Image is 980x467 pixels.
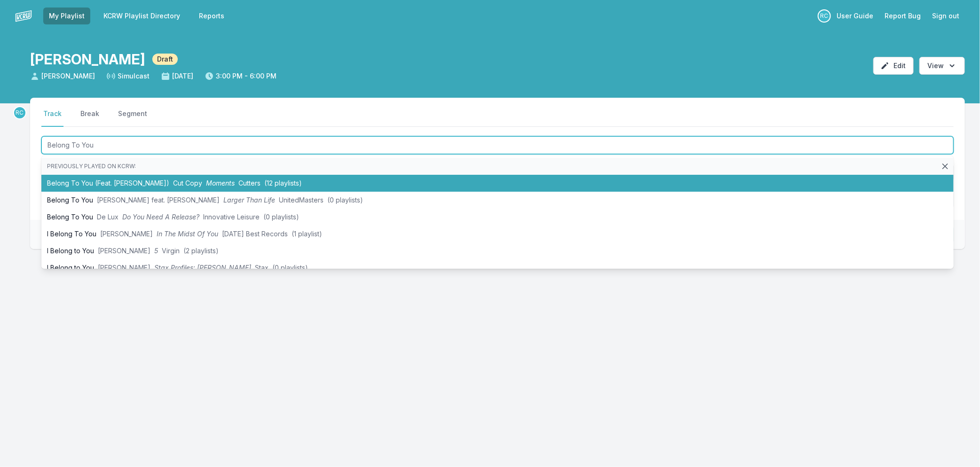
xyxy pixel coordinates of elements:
[327,196,363,204] span: (0 playlists)
[30,51,145,68] h1: [PERSON_NAME]
[879,8,926,24] a: Report Bug
[41,226,954,242] li: I Belong To You
[183,247,219,255] span: (2 playlists)
[154,264,251,272] span: Stax Profiles: [PERSON_NAME]
[263,213,299,221] span: (0 playlists)
[41,209,954,226] li: Belong To You
[873,57,914,75] button: Edit
[161,71,193,81] span: [DATE]
[30,71,95,81] span: [PERSON_NAME]
[41,109,63,127] button: Track
[98,264,150,272] span: [PERSON_NAME]
[222,230,288,238] span: [DATE] Best Records
[223,196,275,204] span: Larger Than Life
[152,54,178,65] span: Draft
[292,230,322,238] span: (1 playlist)
[43,8,90,24] a: My Playlist
[41,136,954,154] input: Track Title
[100,230,153,238] span: [PERSON_NAME]
[98,247,150,255] span: [PERSON_NAME]
[98,8,186,24] a: KCRW Playlist Directory
[279,196,324,204] span: UnitedMasters
[15,8,32,24] img: logo-white-87cec1fa9cbef997252546196dc51331.png
[154,247,158,255] span: 5
[157,230,218,238] span: In The Midst Of You
[205,71,277,81] span: 3:00 PM - 6:00 PM
[116,109,149,127] button: Segment
[122,213,199,221] span: Do You Need A Release?
[203,213,260,221] span: Innovative Leisure
[41,259,954,276] li: I Belong to You
[255,264,269,272] span: Stax
[106,71,150,81] span: Simulcast
[919,57,965,75] button: Open options
[193,8,230,24] a: Reports
[173,179,202,187] span: Cut Copy
[41,158,954,175] li: Previously played on KCRW:
[79,109,101,127] button: Break
[831,8,879,24] a: User Guide
[926,8,965,24] button: Sign out
[13,106,26,119] p: Raul Campos
[162,247,180,255] span: Virgin
[41,192,954,209] li: Belong To You
[206,179,235,187] span: Moments
[41,242,954,259] li: I Belong to You
[238,179,261,187] span: Cutters
[97,213,119,221] span: De Lux
[97,196,220,204] span: [PERSON_NAME] feat. [PERSON_NAME]
[818,9,831,23] p: Raul Campos
[272,264,308,272] span: (0 playlists)
[41,175,954,192] li: Belong To You (Feat. [PERSON_NAME])
[264,179,302,187] span: (12 playlists)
